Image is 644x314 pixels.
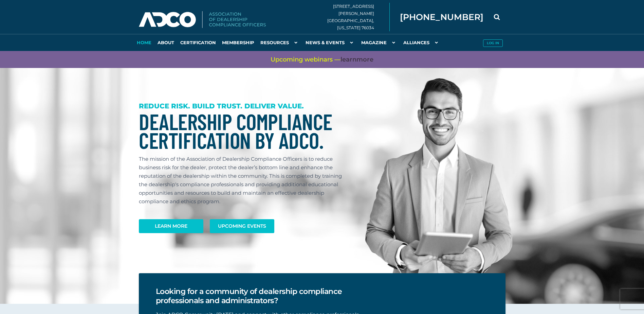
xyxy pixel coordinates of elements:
img: Dealership Compliance Professional [365,78,512,286]
a: Certification [177,34,219,51]
button: Log in [483,39,503,47]
h1: Dealership Compliance Certification by ADCO. [139,112,349,150]
span: Upcoming webinars — [271,55,373,64]
a: Resources [257,34,302,51]
a: Alliances [400,34,443,51]
a: Home [134,34,154,51]
a: About [154,34,177,51]
a: Learn More [139,219,203,233]
p: The mission of the Association of Dealership Compliance Officers is to reduce business risk for t... [139,155,349,206]
a: News & Events [302,34,358,51]
span: [PHONE_NUMBER] [400,13,483,21]
a: Upcoming Events [210,219,274,233]
a: learnmore [341,55,373,64]
a: Log in [480,34,505,51]
span: learn [341,56,356,63]
h3: REDUCE RISK. BUILD TRUST. DELIVER VALUE. [139,102,349,110]
img: Association of Dealership Compliance Officers logo [139,11,266,28]
div: [STREET_ADDRESS][PERSON_NAME] [GEOGRAPHIC_DATA], [US_STATE] 76034 [327,3,390,31]
a: Magazine [358,34,400,51]
a: Membership [219,34,257,51]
